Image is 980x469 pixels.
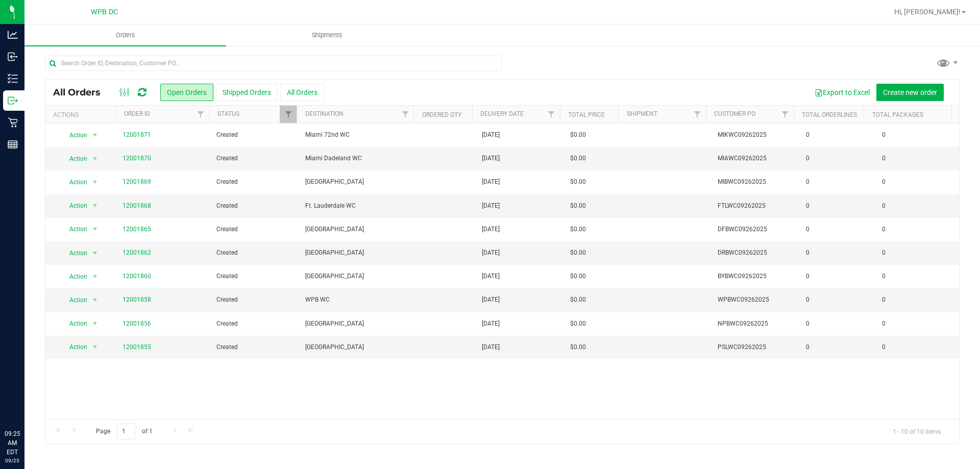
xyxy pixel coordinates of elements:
span: 0 [806,130,810,140]
span: Created [216,177,292,187]
span: [DATE] [482,295,500,305]
span: FTLWC09262025 [718,201,794,211]
p: 09:25 AM EDT [5,429,20,457]
span: select [88,246,101,260]
span: select [88,175,101,189]
button: Open Orders [160,84,213,101]
span: WPBWC09262025 [718,295,794,305]
a: Total Price [568,111,605,118]
span: [GEOGRAPHIC_DATA] [305,225,411,234]
inline-svg: Analytics [8,30,18,40]
span: All Orders [53,87,111,98]
span: Miami Dadeland WC [305,154,411,163]
span: Page of 1 [87,424,161,439]
span: $0.00 [570,201,586,211]
span: Action [60,222,88,236]
span: 0 [806,248,810,258]
span: Created [216,154,292,163]
span: [GEOGRAPHIC_DATA] [305,177,411,187]
span: $0.00 [570,225,586,234]
span: 0 [806,177,810,187]
span: select [88,128,101,142]
span: Action [60,269,88,284]
span: 0 [806,201,810,211]
span: 0 [806,154,810,163]
a: Filter [543,106,560,123]
a: Filter [280,106,297,123]
span: [DATE] [482,177,500,187]
span: Action [60,152,88,166]
span: $0.00 [570,248,586,258]
a: 12001855 [122,342,151,352]
span: [GEOGRAPHIC_DATA] [305,248,411,258]
span: DFBWC09262025 [718,225,794,234]
span: Created [216,225,292,234]
inline-svg: Inbound [8,52,18,62]
a: Filter [689,106,706,123]
span: Created [216,319,292,329]
span: NPBWC09262025 [718,319,794,329]
span: 0 [806,295,810,305]
span: select [88,269,101,284]
button: Export to Excel [808,84,876,101]
span: 0 [806,271,810,281]
span: $0.00 [570,271,586,281]
span: select [88,199,101,213]
span: [GEOGRAPHIC_DATA] [305,271,411,281]
span: Action [60,246,88,260]
a: Ordered qty [422,111,461,118]
a: Delivery Date [480,110,524,117]
span: MIKWC09262025 [718,130,794,140]
span: Ft. Lauderdale WC [305,201,411,211]
span: $0.00 [570,342,586,352]
span: Action [60,316,88,331]
span: $0.00 [570,177,586,187]
span: select [88,293,101,307]
span: 0 [877,340,891,355]
span: $0.00 [570,295,586,305]
a: Total Orderlines [802,111,857,118]
span: 0 [877,222,891,237]
span: Created [216,342,292,352]
p: 09/25 [5,457,20,464]
span: 1 - 10 of 10 items [885,424,949,439]
span: Action [60,175,88,189]
a: 12001858 [122,295,151,305]
span: 0 [877,292,891,307]
span: Miami 72nd WC [305,130,411,140]
span: Created [216,248,292,258]
span: 0 [877,269,891,284]
a: Order ID [124,110,150,117]
a: Status [217,110,239,117]
button: Shipped Orders [216,84,278,101]
div: Actions [53,111,112,118]
span: MIBWC09262025 [718,177,794,187]
span: Created [216,271,292,281]
iframe: Resource center [10,387,41,418]
span: Action [60,340,88,354]
span: Create new order [883,88,937,96]
span: [GEOGRAPHIC_DATA] [305,342,411,352]
a: Customer PO [714,110,755,117]
a: Filter [192,106,209,123]
a: 12001862 [122,248,151,258]
a: Shipments [226,24,428,46]
span: select [88,340,101,354]
span: 0 [877,128,891,142]
span: 0 [877,199,891,213]
span: 0 [877,175,891,189]
span: [DATE] [482,225,500,234]
span: MIAWC09262025 [718,154,794,163]
span: Action [60,199,88,213]
span: select [88,316,101,331]
span: 0 [806,319,810,329]
span: Hi, [PERSON_NAME]! [894,8,961,16]
a: 12001868 [122,201,151,211]
span: Orders [102,31,149,40]
span: Created [216,295,292,305]
span: $0.00 [570,154,586,163]
a: Destination [305,110,344,117]
span: WPB WC [305,295,411,305]
span: [DATE] [482,154,500,163]
span: [DATE] [482,201,500,211]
